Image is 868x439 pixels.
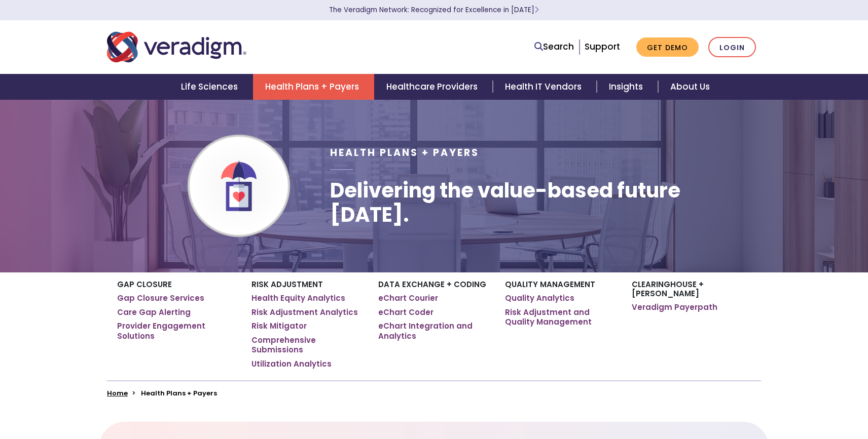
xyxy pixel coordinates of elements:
a: Gap Closure Services [117,293,204,303]
a: Quality Analytics [505,293,574,303]
a: The Veradigm Network: Recognized for Excellence in [DATE]Learn More [329,5,539,15]
a: Care Gap Alerting [117,307,191,317]
a: Health IT Vendors [493,74,597,100]
a: eChart Integration and Analytics [378,321,490,341]
a: Support [585,41,620,53]
a: Health Plans + Payers [253,74,374,100]
a: Comprehensive Submissions [251,335,363,355]
a: Health Equity Analytics [251,293,345,303]
a: eChart Coder [378,307,433,317]
a: Login [708,37,756,58]
a: Utilization Analytics [251,359,332,369]
a: Insights [597,74,658,100]
a: Search [534,40,574,54]
a: Healthcare Providers [374,74,493,100]
a: Risk Mitigator [251,321,307,331]
a: About Us [658,74,722,100]
span: Learn More [534,5,539,15]
a: eChart Courier [378,293,438,303]
a: Veradigm Payerpath [632,302,717,312]
a: Home [107,388,128,398]
a: Risk Adjustment Analytics [251,307,358,317]
a: Get Demo [636,37,699,57]
a: Risk Adjustment and Quality Management [505,307,617,327]
a: Provider Engagement Solutions [117,321,236,341]
a: Life Sciences [169,74,253,100]
span: Health Plans + Payers [330,146,479,159]
img: Veradigm logo [107,30,246,64]
h1: Delivering the value-based future [DATE]. [330,178,761,227]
